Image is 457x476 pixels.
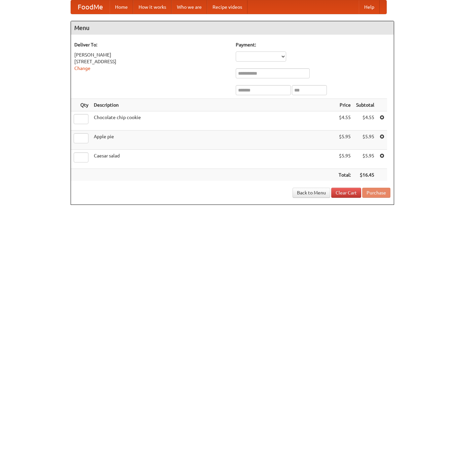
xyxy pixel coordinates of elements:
[362,188,390,198] button: Purchase
[91,131,336,150] td: Apple pie
[207,0,247,14] a: Recipe videos
[74,51,229,58] div: [PERSON_NAME]
[133,0,172,14] a: How it works
[91,99,336,111] th: Description
[74,66,90,71] a: Change
[172,0,207,14] a: Who we are
[236,41,390,48] h5: Payment:
[91,111,336,131] td: Chocolate chip cookie
[293,188,330,198] a: Back to Menu
[91,150,336,169] td: Caesar salad
[336,131,353,150] td: $5.95
[359,0,380,14] a: Help
[353,131,377,150] td: $5.95
[353,111,377,131] td: $4.55
[71,99,91,111] th: Qty
[331,188,361,198] a: Clear Cart
[353,169,377,181] th: $16.45
[353,150,377,169] td: $5.95
[336,169,353,181] th: Total:
[110,0,133,14] a: Home
[336,99,353,111] th: Price
[71,0,110,14] a: FoodMe
[74,58,229,65] div: [STREET_ADDRESS]
[353,99,377,111] th: Subtotal
[336,150,353,169] td: $5.95
[71,21,394,35] h4: Menu
[336,111,353,131] td: $4.55
[74,41,229,48] h5: Deliver To:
